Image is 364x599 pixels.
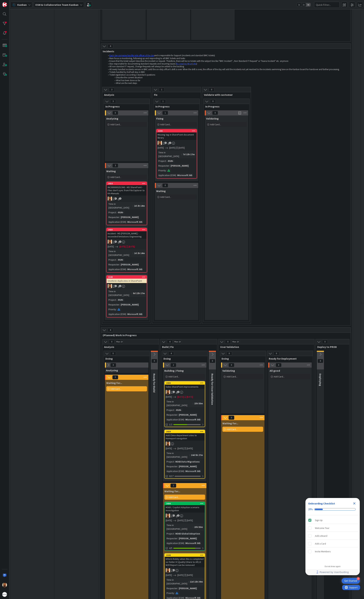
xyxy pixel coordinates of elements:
span: [DATE] [177,519,184,522]
span: User Validation [220,345,310,349]
span: Doing [105,357,145,360]
span: 3 [169,142,171,144]
div: Requester [166,465,177,468]
span: Validate with customer [204,93,247,96]
div: -RUN- [116,211,124,214]
div: [PERSON_NAME] [178,537,198,540]
div: Microsoft 365 [185,418,201,421]
div: M365 Global Adoption [175,532,201,536]
div: 23h 55m [193,402,204,405]
div: 2020 [107,228,147,231]
span: Ready for User Validation [211,374,214,405]
div: Requester [108,263,119,266]
span: : [188,580,189,584]
img: DM [158,141,162,145]
span: 3 [115,197,117,200]
img: avatar [2,592,7,597]
span: 1 [173,391,175,393]
span: 0 [112,375,118,379]
span: [DATE] [166,519,172,522]
li: Ensure that the ticket subject describes the incident or request. Therefore, there will be no tic... [106,60,349,62]
span: : [190,453,190,457]
div: [DATE] [187,447,193,450]
span: Add Card... [110,387,121,390]
div: -RUN- [175,408,183,412]
div: Time in [GEOGRAPHIC_DATA] [166,523,193,531]
span: 1 [115,285,117,287]
span: : [193,402,193,405]
span: 4/5 [169,546,172,550]
span: : [126,267,126,271]
span: Powered by UserGuiding [320,570,349,574]
div: [DATE] [129,245,135,248]
span: [DATE] [119,245,126,248]
div: [PERSON_NAME] [120,263,140,266]
span: 3 [119,241,121,243]
div: Project [108,298,116,302]
div: DM [157,141,197,145]
span: 1 [160,99,166,103]
span: 1 [119,285,121,287]
a: Powered by UserGuiding [307,569,358,575]
li: Tickets handled by Dolf will stay in BMC [106,71,349,74]
div: Microsoft 365 [176,173,193,177]
span: 0 [274,351,279,356]
span: : [119,263,120,266]
div: 2d 2h 14m [133,251,146,255]
span: : [177,413,178,417]
div: 2148 [108,276,147,278]
div: DM [165,442,205,446]
div: [PERSON_NAME] [178,413,198,417]
span: 1 [177,514,179,517]
div: Application (ESM) [166,418,184,421]
li: What has been done so far [106,79,349,82]
img: DM [2,583,7,587]
div: DM [107,240,147,244]
div: [PERSON_NAME] [178,586,198,590]
div: Add a Card is incomplete. [307,540,358,547]
span: : [166,169,166,172]
span: [DATE] [166,573,172,577]
span: Add Card... [110,123,121,126]
span: : [174,532,175,536]
div: Incident - MS [PERSON_NAME] - exceeded limitations Engineering [107,231,147,239]
span: Incidents [103,50,346,53]
div: Checklist progress: 20% [308,508,357,511]
div: Max 10 [174,341,181,343]
span: Waiting for... [106,381,122,385]
li: Also responsible for documenting standard requests and recurring issues ( ) [106,62,349,65]
div: Project [166,408,174,412]
div: Project [108,258,116,262]
span: : [176,173,176,177]
div: 2018 [108,182,147,185]
span: : [184,469,185,473]
div: 23h 55m [193,525,204,529]
span: 4 [107,328,113,332]
span: : [177,537,178,540]
div: Application (ESM) [108,267,126,271]
div: Priority [108,307,116,311]
div: Time in [GEOGRAPHIC_DATA] [158,151,181,158]
div: Time in [GEOGRAPHIC_DATA] [108,249,133,257]
span: [DATE] [108,245,114,248]
span: : [126,312,126,316]
span: : [116,307,116,311]
div: Checklist items [305,515,360,563]
span: 1 [159,88,165,92]
div: Requester [166,537,177,540]
img: DM [166,514,170,518]
div: [DATE] [178,146,185,150]
div: Time in [GEOGRAPHIC_DATA] [166,400,193,407]
span: 0 [225,340,231,344]
span: 2 [170,484,176,488]
input: Quick Filter... [314,2,340,8]
span: 0 [110,363,116,367]
span: Add Card... [168,496,179,499]
span: : [126,220,126,224]
span: Analysis [104,345,155,349]
div: Add a Card [315,542,326,546]
div: 2036 [166,382,205,384]
span: 0 [229,363,234,367]
span: [DATE] [177,573,184,577]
